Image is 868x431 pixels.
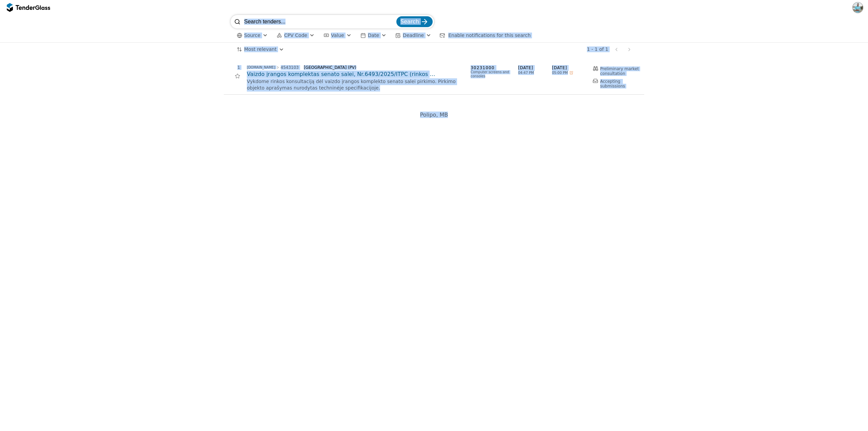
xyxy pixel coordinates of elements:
[224,65,240,70] div: 1
[552,65,586,71] span: [DATE]
[396,16,433,27] button: Search
[600,66,640,76] span: Preliminary market consultation
[518,65,552,71] span: [DATE]
[304,65,458,70] div: [GEOGRAPHIC_DATA] (PV)
[244,15,395,28] input: Search tenders...
[552,71,568,75] span: 05:00 PM
[358,31,389,40] button: Date
[437,31,533,40] button: Enable notifications for this search
[518,71,552,75] span: 04:47 PM
[247,66,275,69] div: [DOMAIN_NAME]
[274,31,317,40] button: CPV Code
[284,33,307,38] span: CPV Code
[600,79,625,89] span: Accepting submissions
[247,78,464,92] p: Vykdome rinkos konsultaciją dėl vaizdo įrangos komplekto senato salei pirkimo. Pirkimo objekto ap...
[247,71,464,78] a: Vaizdo įrangos komplektas senato salei, Nr.6493/2025/ITPC (rinkos konsultacija)
[471,65,511,71] span: 30231000
[403,33,424,38] span: Deadline
[247,65,299,70] a: [DOMAIN_NAME]4543103
[587,46,608,52] div: 1 - 1 of 1
[420,112,448,118] span: Polipo, MB
[331,33,344,38] span: Value
[244,33,260,38] span: Source
[321,31,354,40] button: Value
[448,33,531,38] span: Enable notifications for this search
[281,65,299,70] div: 4543103
[471,70,511,78] div: Computer screens and consoles
[393,31,434,40] button: Deadline
[368,33,379,38] span: Date
[234,31,271,40] button: Source
[400,18,419,25] span: Search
